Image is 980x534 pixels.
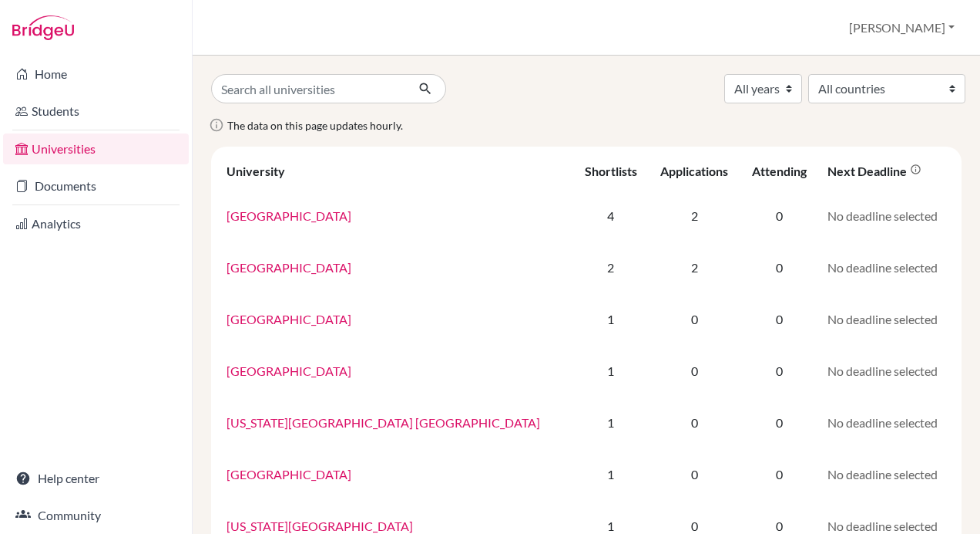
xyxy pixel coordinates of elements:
[3,171,189,201] a: Documents
[740,190,818,242] td: 0
[573,293,649,345] td: 1
[740,293,818,345] td: 0
[227,260,351,275] a: [GEOGRAPHIC_DATA]
[827,415,938,430] span: No deadline selected
[740,397,818,448] td: 0
[573,242,649,293] td: 2
[649,448,740,500] td: 0
[573,448,649,500] td: 1
[827,467,938,482] span: No deadline selected
[827,164,921,178] div: Next deadline
[3,208,189,239] a: Analytics
[827,363,938,378] span: No deadline selected
[660,164,728,178] div: Applications
[649,242,740,293] td: 2
[649,190,740,242] td: 2
[573,190,649,242] td: 4
[649,293,740,345] td: 0
[3,463,189,494] a: Help center
[3,500,189,531] a: Community
[827,519,938,533] span: No deadline selected
[827,208,938,223] span: No deadline selected
[3,133,189,164] a: Universities
[227,415,540,430] a: [US_STATE][GEOGRAPHIC_DATA] [GEOGRAPHIC_DATA]
[227,467,351,482] a: [GEOGRAPHIC_DATA]
[573,345,649,397] td: 1
[3,96,189,127] a: Students
[740,448,818,500] td: 0
[217,153,573,190] th: University
[649,345,740,397] td: 0
[585,164,637,178] div: Shortlists
[573,397,649,448] td: 1
[227,312,351,326] a: [GEOGRAPHIC_DATA]
[227,363,351,378] a: [GEOGRAPHIC_DATA]
[827,260,938,275] span: No deadline selected
[227,519,413,533] a: [US_STATE][GEOGRAPHIC_DATA]
[740,345,818,397] td: 0
[740,242,818,293] td: 0
[649,397,740,448] td: 0
[227,119,403,132] span: The data on this page updates hourly.
[752,164,807,178] div: Attending
[827,312,938,326] span: No deadline selected
[3,59,189,90] a: Home
[842,13,962,42] button: [PERSON_NAME]
[211,74,406,103] input: Search all universities
[227,208,351,223] a: [GEOGRAPHIC_DATA]
[12,15,74,40] img: Bridge-U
